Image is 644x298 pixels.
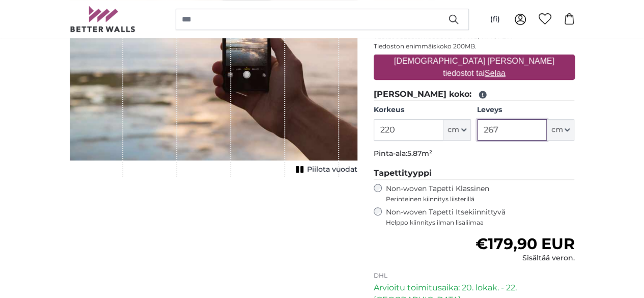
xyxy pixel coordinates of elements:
span: cm [447,125,459,135]
span: €179,90 EUR [475,234,574,253]
span: Perinteinen kiinnitys liisterillä [386,195,575,203]
label: Non-woven Tapetti Itsekiinnittyvä [386,207,575,227]
button: (fi) [482,10,508,29]
label: [DEMOGRAPHIC_DATA] [PERSON_NAME] tiedostot tai [374,51,575,84]
p: Pinta-ala: [374,149,575,159]
div: Sisältää veron. [475,253,574,263]
label: Leveys [477,105,574,115]
legend: [PERSON_NAME] koko: [374,88,575,101]
u: Selaa [485,69,506,77]
button: cm [443,119,471,141]
legend: Tapettityyppi [374,167,575,180]
p: Tiedoston enimmäiskoko 200MB. [374,42,575,50]
p: DHL [374,272,575,280]
span: 5.87m² [407,149,432,158]
label: Korkeus [374,105,471,115]
button: cm [547,119,574,141]
span: Helppo kiinnitys ilman lisäliimaa [386,219,575,227]
img: Betterwalls [70,6,136,32]
span: cm [551,125,563,135]
label: Non-woven Tapetti Klassinen [386,184,575,203]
